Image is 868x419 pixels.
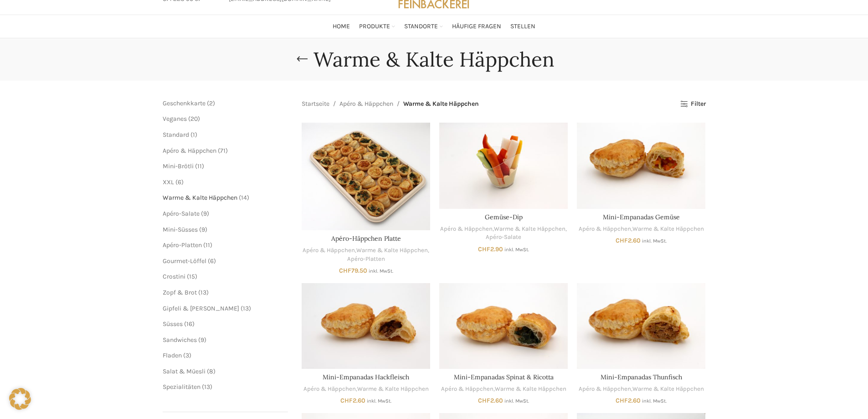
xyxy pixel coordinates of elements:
[577,123,705,208] a: Mini-Empanadas Gemüse
[331,234,401,243] a: Apéro-Häppchen Platte
[163,162,194,170] a: Mini-Brötli
[203,210,207,217] span: 9
[495,385,566,393] a: Warme & Kalte Häppchen
[403,99,479,109] span: Warme & Kalte Häppchen
[200,336,204,344] span: 9
[241,194,247,202] span: 14
[504,398,529,404] small: inkl. MwSt.
[163,210,200,217] a: Apéro-Salate
[439,385,568,393] div: ,
[163,273,185,280] a: Crostini
[478,245,490,253] span: CHF
[163,194,237,202] a: Warme & Kalte Häppchen
[185,352,189,359] span: 3
[302,385,430,393] div: ,
[642,238,667,244] small: inkl. MwSt.
[163,131,189,139] span: Standard
[478,397,503,404] bdi: 2.60
[163,289,197,296] a: Zopf & Brot
[452,17,501,36] a: Häufige Fragen
[220,147,226,155] span: 71
[302,123,430,230] a: Apéro-Häppchen Platte
[163,226,198,233] a: Mini-Süsses
[291,50,313,68] a: Go back
[404,22,438,31] span: Standorte
[439,283,568,369] a: Mini-Empanadas Spinat & Ricotta
[577,385,705,393] div: ,
[440,225,493,233] a: Apéro & Häppchen
[163,257,206,265] a: Gourmet-Löffel
[642,398,667,404] small: inkl. MwSt.
[603,213,680,221] a: Mini-Empanadas Gemüse
[441,385,493,393] a: Apéro & Häppchen
[333,17,350,36] a: Home
[616,397,628,404] span: CHF
[163,367,205,375] span: Salat & Müesli
[616,237,641,244] bdi: 2.60
[577,225,705,233] div: ,
[313,47,555,72] h1: Warme & Kalte Häppchen
[302,99,479,109] nav: Breadcrumb
[209,367,213,375] span: 8
[189,273,195,280] span: 15
[302,99,329,109] a: Startseite
[357,385,429,393] a: Warme & Kalte Häppchen
[485,213,523,221] a: Gemüse-Dip
[478,397,490,404] span: CHF
[200,289,206,296] span: 13
[333,22,350,31] span: Home
[178,178,181,186] span: 6
[209,99,213,107] span: 2
[601,373,682,381] a: Mini-Empanadas Thunfisch
[339,267,367,274] bdi: 79.50
[163,178,174,186] span: XXL
[486,233,521,242] a: Apéro-Salate
[163,305,239,312] a: Gipfeli & [PERSON_NAME]
[367,398,391,404] small: inkl. MwSt.
[680,100,705,108] a: Filter
[302,246,430,263] div: , ,
[356,246,428,255] a: Warme & Kalte Häppchen
[163,147,216,155] a: Apéro & Häppchen
[163,320,183,328] a: Süsses
[404,17,443,36] a: Standorte
[632,225,704,233] a: Warme & Kalte Häppchen
[504,247,529,253] small: inkl. MwSt.
[510,17,535,36] a: Stellen
[210,257,214,265] span: 6
[340,397,365,404] bdi: 2.60
[439,225,568,242] div: , ,
[632,385,704,393] a: Warme & Kalte Häppchen
[193,131,195,139] span: 1
[204,383,210,391] span: 13
[302,283,430,369] a: Mini-Empanadas Hackfleisch
[359,17,395,36] a: Produkte
[510,22,535,31] span: Stellen
[201,226,205,233] span: 9
[339,99,393,109] a: Apéro & Häppchen
[163,383,200,391] a: Spezialitäten
[454,373,554,381] a: Mini-Empanadas Spinat & Ricotta
[579,385,631,393] a: Apéro & Häppchen
[205,241,210,249] span: 11
[452,22,501,31] span: Häufige Fragen
[616,397,641,404] bdi: 2.60
[303,246,355,255] a: Apéro & Häppchen
[186,320,192,328] span: 16
[339,267,351,274] span: CHF
[158,17,710,36] div: Main navigation
[340,397,353,404] span: CHF
[243,305,249,312] span: 13
[163,336,197,344] a: Sandwiches
[439,123,568,208] a: Gemüse-Dip
[369,268,393,274] small: inkl. MwSt.
[323,373,409,381] a: Mini-Empanadas Hackfleisch
[163,352,182,359] a: Fladen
